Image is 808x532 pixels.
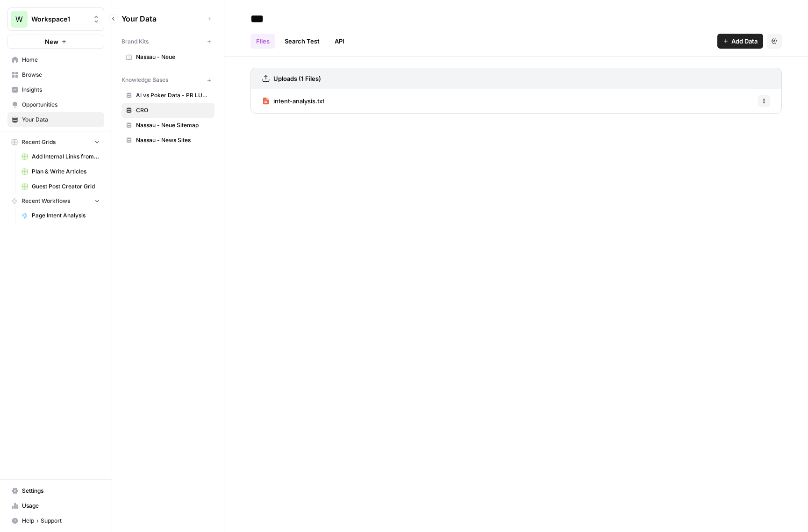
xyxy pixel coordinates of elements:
[21,197,70,205] span: Recent Workflows
[136,136,210,144] span: Nassau - News Sites
[7,82,104,97] a: Insights
[273,74,321,83] h3: Uploads (1 Files)
[32,182,100,191] span: Guest Post Creator Grid
[7,498,104,513] a: Usage
[136,91,210,100] span: AI vs Poker Data - PR LUSPS
[17,164,104,179] a: Plan & Write Articles
[22,517,100,525] span: Help + Support
[250,34,275,49] a: Files
[7,67,104,82] a: Browse
[136,121,210,129] span: Nassau - Neue Sitemap
[7,97,104,112] a: Opportunities
[7,52,104,67] a: Home
[136,53,210,61] span: Nassau - Neue
[22,56,100,64] span: Home
[262,89,324,113] a: intent-analysis.txt
[22,115,100,124] span: Your Data
[17,179,104,194] a: Guest Post Creator Grid
[122,37,149,46] span: Brand Kits
[45,37,58,46] span: New
[122,50,215,65] a: Nassau - Neue
[7,194,104,208] button: Recent Workflows
[17,149,104,164] a: Add Internal Links from Knowledge Base
[7,513,104,528] button: Help + Support
[22,502,100,510] span: Usage
[136,106,210,115] span: CRO
[273,96,324,106] span: intent-analysis.txt
[31,14,88,24] span: Workspace1
[122,103,215,118] a: CRO
[122,88,215,103] a: AI vs Poker Data - PR LUSPS
[32,211,100,220] span: Page Intent Analysis
[22,487,100,495] span: Settings
[7,7,104,31] button: Workspace: Workspace1
[7,483,104,498] a: Settings
[21,138,56,146] span: Recent Grids
[717,34,763,49] button: Add Data
[122,118,215,133] a: Nassau - Neue Sitemap
[262,68,321,89] a: Uploads (1 Files)
[22,101,100,109] span: Opportunities
[279,34,325,49] a: Search Test
[22,71,100,79] span: Browse
[731,36,758,46] span: Add Data
[122,76,168,84] span: Knowledge Bases
[7,35,104,49] button: New
[32,167,100,176] span: Plan & Write Articles
[7,135,104,149] button: Recent Grids
[15,14,23,25] span: W
[32,152,100,161] span: Add Internal Links from Knowledge Base
[329,34,350,49] a: API
[7,112,104,127] a: Your Data
[122,13,203,24] span: Your Data
[22,86,100,94] span: Insights
[122,133,215,148] a: Nassau - News Sites
[17,208,104,223] a: Page Intent Analysis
